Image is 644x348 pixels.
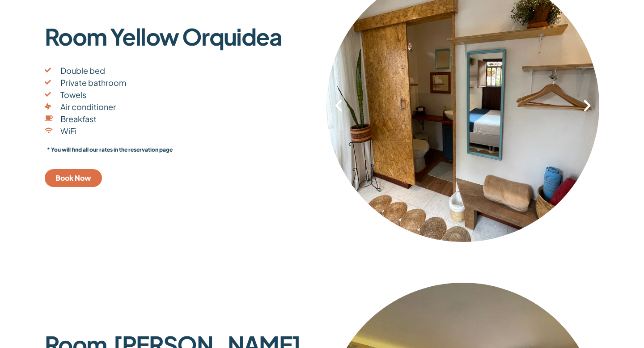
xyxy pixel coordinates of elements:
span: Book Now [55,174,91,182]
p: Room Yellow Orquidea [45,24,318,49]
div: Next slide [580,98,595,113]
div: Previous slide [331,98,346,113]
span: Private bathroom [58,76,126,89]
span: * You will find all our rates in the reservation page [47,146,173,153]
span: WiFi [58,125,76,137]
a: Book Now [45,169,102,187]
span: Breakfast [58,113,97,125]
span: Towels [58,89,86,101]
span: Double bed [58,64,105,76]
span: Air conditioner [58,101,116,113]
